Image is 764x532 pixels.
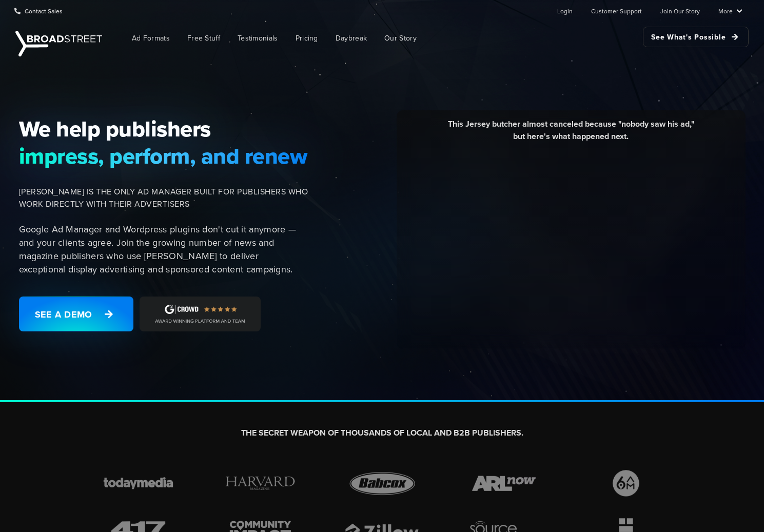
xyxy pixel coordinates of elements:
[591,1,642,21] a: Customer Support
[187,33,220,44] span: Free Stuff
[660,1,700,21] a: Join Our Story
[718,1,742,21] a: More
[19,297,133,331] a: See a Demo
[238,33,278,44] span: Testimonials
[404,118,738,150] div: This Jersey butcher almost canceled because "nobody saw his ad," but here's what happened next.
[643,27,749,47] a: See What's Possible
[19,223,308,276] p: Google Ad Manager and Wordpress plugins don't cut it anymore — and your clients agree. Join the g...
[132,33,170,44] span: Ad Formats
[328,27,375,50] a: Daybreak
[96,467,181,499] img: brand-icon
[108,22,749,55] nav: Main
[377,27,424,50] a: Our Story
[19,143,308,169] span: impress, perform, and renew
[218,467,303,499] img: brand-icon
[180,27,228,50] a: Free Stuff
[461,467,546,499] img: brand-icon
[583,467,669,499] img: brand-icon
[557,1,573,21] a: Login
[336,33,367,44] span: Daybreak
[14,1,63,21] a: Contact Sales
[96,428,669,439] h2: THE SECRET WEAPON OF THOUSANDS OF LOCAL AND B2B PUBLISHERS.
[404,150,738,338] iframe: YouTube video player
[296,33,318,44] span: Pricing
[19,186,308,210] span: [PERSON_NAME] IS THE ONLY AD MANAGER BUILT FOR PUBLISHERS WHO WORK DIRECTLY WITH THEIR ADVERTISERS
[124,27,178,50] a: Ad Formats
[384,33,417,44] span: Our Story
[288,27,326,50] a: Pricing
[230,27,286,50] a: Testimonials
[340,467,425,499] img: brand-icon
[15,31,102,56] img: Broadstreet | The Ad Manager for Small Publishers
[19,115,308,142] span: We help publishers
